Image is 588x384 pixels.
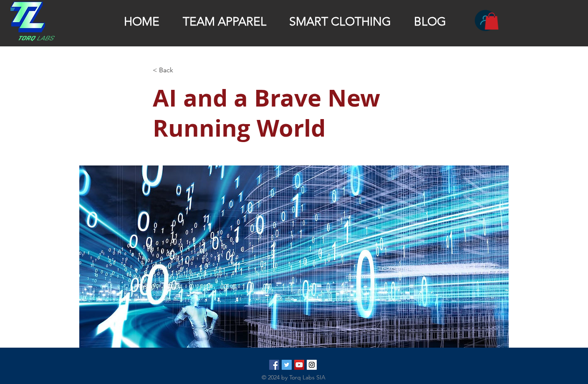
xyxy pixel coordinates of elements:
[179,15,270,29] p: TEAM APPAREL
[410,15,450,29] p: BLOG
[153,64,208,76] a: < Back
[113,13,171,28] a: HOME
[153,66,173,75] span: < Back
[120,15,164,29] p: HOME
[294,360,304,370] img: YouTube Social Icon
[269,360,279,370] img: Facebook Social Icon
[403,13,457,28] a: BLOG
[307,360,317,370] img: Torq_Labs Instagram
[172,13,278,28] a: TEAM APPAREL
[285,15,395,29] p: SMART CLOTHING
[113,13,457,28] nav: Site
[269,360,317,370] ul: Social Bar
[10,2,55,41] img: TRANSPARENT TORQ LOGO.png
[262,374,326,381] span: © 2024 by Torq Labs SIA
[282,360,292,370] img: Twitter Social Icon
[153,81,380,145] span: AI and a Brave New Running World
[278,13,402,28] a: SMART CLOTHING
